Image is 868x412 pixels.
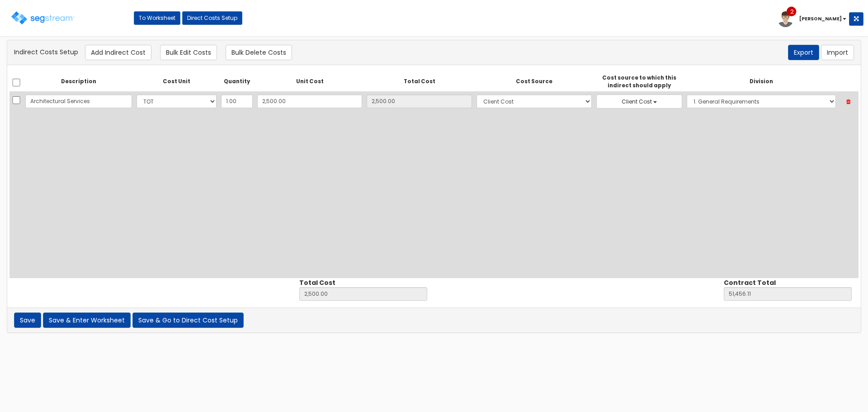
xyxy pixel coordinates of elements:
[778,11,793,27] img: avatar.png
[596,95,682,109] button: Client Cost
[255,72,364,92] th: Unit Cost
[219,72,255,92] th: Quantity
[7,40,861,65] div: Indirect Costs Setup
[134,72,219,92] th: Cost Unit
[134,11,180,25] a: To Worksheet
[799,15,842,22] b: [PERSON_NAME]
[364,72,474,92] th: Total Cost
[788,45,819,60] button: Export
[160,45,217,60] button: Bulk Edit Costs
[594,72,684,92] th: Cost source to which this indirect should apply
[684,72,838,92] th: Division
[299,278,335,287] b: Total Cost
[43,313,131,328] button: Save & Enter Worksheet
[724,278,776,287] b: Contract Total
[622,98,652,105] span: Client Cost
[790,8,794,16] span: 2
[132,313,244,328] button: Save & Go to Direct Cost Setup
[821,45,854,60] button: Import
[11,11,75,24] img: logo.png
[23,72,134,92] th: Description
[14,313,41,328] button: Save
[226,45,292,60] button: Bulk Delete Costs
[474,72,594,92] th: Cost Source
[182,11,242,25] a: Direct Costs Setup
[85,45,151,60] button: Add Indirect Cost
